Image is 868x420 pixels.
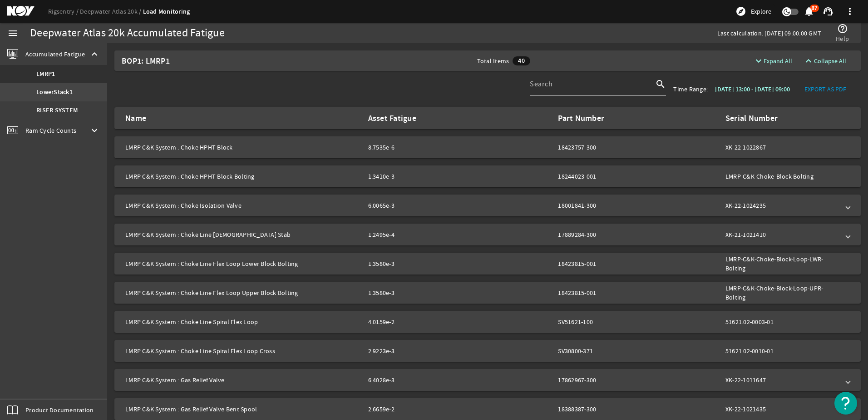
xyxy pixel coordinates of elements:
span: EXPORT AS PDF [804,85,846,94]
div: Deepwater Atlas 20k Accumulated Fatigue [30,29,225,38]
div: XK-22-1011647 [725,375,839,385]
div: LMRP-C&K-Choke-Block-Loop-UPR-Bolting [725,284,839,302]
div: 18423757-300 [558,143,615,152]
button: Open Resource Center [834,392,857,415]
div: SV30800-371 [558,346,615,355]
div: LMRP-C&K-Choke-Block-Bolting [725,172,839,181]
div: 6.4028e-3 [368,375,448,385]
mat-panel-title: LMRP C&K System : Choke Line Spiral Flex Loop Cross [125,346,361,355]
span: Collapse All [814,56,846,65]
mat-icon: expand_more [753,55,760,66]
button: Expand All [750,53,796,69]
mat-label: Search [530,80,552,89]
mat-panel-title: LMRP C&K System : Choke HPHT Block [125,143,361,152]
mat-expansion-panel-header: LMRP C&K System : Choke Line Spiral Flex Loop4.0159e-2SV51621-10051621.02-0003-01 [114,311,861,333]
mat-icon: support_agent [823,6,833,17]
div: 6.0065e-3 [368,201,448,210]
div: 51621.02-0003-01 [725,317,839,326]
span: Product Documentation [25,405,94,415]
div: SV51621-100 [558,317,615,326]
div: XK-21-1021410 [725,230,839,239]
button: Collapse All [799,53,850,69]
mat-panel-title: LMRP C&K System : Choke Isolation Valve [125,201,361,210]
mat-icon: keyboard_arrow_down [89,125,100,136]
div: 1.3410e-3 [368,172,448,181]
mat-expansion-panel-header: LMRP C&K System : Choke HPHT Block Bolting1.3410e-318244023-001LMRP-C&K-Choke-Block-Bolting [114,165,861,187]
div: XK-22-1022867 [725,143,839,152]
div: 4.0159e-2 [368,317,448,326]
div: 8.7535e-6 [368,143,448,152]
mat-panel-title: LMRP C&K System : Choke HPHT Block Bolting [125,172,361,181]
a: Rigsentry [48,7,80,15]
mat-expansion-panel-header: LMRP C&K System : Choke Line Spiral Flex Loop Cross2.9223e-3SV30800-37151621.02-0010-01 [114,340,861,362]
b: LowerStack1 [36,88,73,97]
span: 40 [513,56,530,65]
button: [DATE] 13:00 - [DATE] 09:00 [708,81,797,97]
mat-expansion-panel-header: LMRP C&K System : Choke Line Flex Loop Upper Block Bolting1.3580e-318423815-001LMRP-C&K-Choke-Blo... [114,282,861,304]
mat-expansion-panel-header: LMRP C&K System : Choke Line Flex Loop Lower Block Bolting1.3580e-318423815-001LMRP-C&K-Choke-Blo... [114,253,861,275]
div: 18001841-300 [558,201,615,210]
mat-panel-title: LMRP C&K System : Choke Line Flex Loop Lower Block Bolting [125,255,361,273]
i: search [655,79,666,90]
button: Explore [732,4,775,19]
mat-icon: expand_less [803,55,810,66]
span: Help [836,34,849,43]
div: XK-22-1021435 [725,405,839,414]
div: 18423815-001 [558,288,615,297]
div: 18423815-001 [558,259,615,268]
div: 2.9223e-3 [368,346,448,355]
button: more_vert [839,0,861,22]
mat-panel-title: Name [125,114,361,123]
div: LMRP-C&K-Choke-Block-Loop-LWR-Bolting [725,255,839,273]
div: BOP1: LMRP1 [122,50,258,71]
b: [DATE] 13:00 - [DATE] 09:00 [715,85,790,94]
mat-expansion-panel-header: LMRP C&K System : Choke Line [DEMOGRAPHIC_DATA] Stab1.2495e-417889284-300XK-21-1021410 [114,224,861,245]
div: Serial Number [725,114,839,123]
div: 17889284-300 [558,230,615,239]
mat-panel-title: LMRP C&K System : Gas Relief Valve [125,375,361,385]
div: 1.2495e-4 [368,230,448,239]
span: Accumulated Fatigue [25,50,85,59]
mat-panel-title: LMRP C&K System : Choke Line Flex Loop Upper Block Bolting [125,284,361,302]
div: 51621.02-0010-01 [725,346,839,355]
div: 18388387-300 [558,405,615,414]
mat-expansion-panel-header: NameAsset FatiguePart NumberSerial Number [114,107,861,129]
mat-icon: help_outline [837,23,848,34]
span: Explore [751,7,771,16]
span: Total Items [477,56,509,65]
mat-icon: notifications [804,6,814,17]
a: Deepwater Atlas 20k [80,7,143,15]
mat-expansion-panel-header: LMRP C&K System : Choke HPHT Block8.7535e-618423757-300XK-22-1022867 [114,136,861,158]
mat-icon: menu [7,28,18,39]
mat-icon: keyboard_arrow_up [89,49,100,60]
div: 2.6659e-2 [368,405,448,414]
div: Asset Fatigue [368,114,448,123]
span: Expand All [764,56,792,65]
mat-panel-title: LMRP C&K System : Choke Line Spiral Flex Loop [125,317,361,326]
button: 87 [804,7,814,16]
div: 1.3580e-3 [368,259,448,268]
span: Ram Cycle Counts [25,126,76,135]
mat-panel-title: LMRP C&K System : Gas Relief Valve Bent Spool [125,405,361,414]
mat-expansion-panel-header: LMRP C&K System : Gas Relief Valve6.4028e-317862967-300XK-22-1011647 [114,369,861,391]
b: RISER SYSTEM [36,106,78,115]
div: Time Range: [673,85,708,94]
div: Last calculation: [DATE] 09:00:00 GMT [717,29,821,38]
div: XK-22-1024235 [725,201,839,210]
div: Part Number [558,114,615,123]
div: 17862967-300 [558,375,615,385]
mat-expansion-panel-header: LMRP C&K System : Gas Relief Valve Bent Spool2.6659e-218388387-300XK-22-1021435 [114,398,861,420]
b: LMRP1 [36,70,55,79]
a: Load Monitoring [143,7,190,16]
mat-panel-title: LMRP C&K System : Choke Line [DEMOGRAPHIC_DATA] Stab [125,230,361,239]
mat-expansion-panel-header: LMRP C&K System : Choke Isolation Valve6.0065e-318001841-300XK-22-1024235 [114,195,861,216]
div: 18244023-001 [558,172,615,181]
mat-icon: explore [735,6,746,17]
div: 1.3580e-3 [368,288,448,297]
input: Search [530,82,653,93]
button: EXPORT AS PDF [797,81,853,97]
